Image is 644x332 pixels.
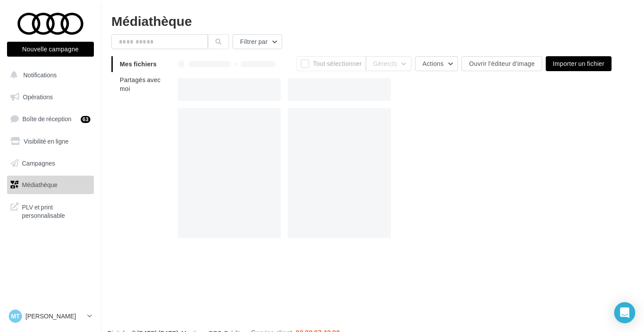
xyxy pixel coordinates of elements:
[120,76,161,92] span: Partagés avec moi
[614,302,635,323] div: Open Intercom Messenger
[5,132,96,151] a: Visibilité en ligne
[366,56,411,71] button: Gérer(0)
[422,60,444,67] span: Actions
[81,116,90,123] div: 63
[5,66,92,84] button: Notifications
[7,308,94,325] a: MT [PERSON_NAME]
[25,312,84,321] p: [PERSON_NAME]
[111,14,633,27] div: Médiathèque
[22,159,55,166] span: Campagnes
[546,56,612,71] button: Importer un fichier
[22,181,57,188] span: Médiathèque
[5,154,96,173] a: Campagnes
[22,115,72,123] span: Boîte de réception
[462,56,542,71] button: Ouvrir l'éditeur d'image
[553,60,605,67] span: Importer un fichier
[5,109,96,128] a: Boîte de réception63
[390,60,397,67] span: (0)
[120,60,157,68] span: Mes fichiers
[5,88,96,106] a: Opérations
[5,198,96,224] a: PLV et print personnalisable
[7,42,94,57] button: Nouvelle campagne
[24,137,68,145] span: Visibilité en ligne
[5,176,96,194] a: Médiathèque
[23,71,57,79] span: Notifications
[297,56,365,71] button: Tout sélectionner
[23,93,53,101] span: Opérations
[22,201,90,220] span: PLV et print personnalisable
[415,56,458,71] button: Actions
[11,312,20,321] span: MT
[233,34,282,49] button: Filtrer par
